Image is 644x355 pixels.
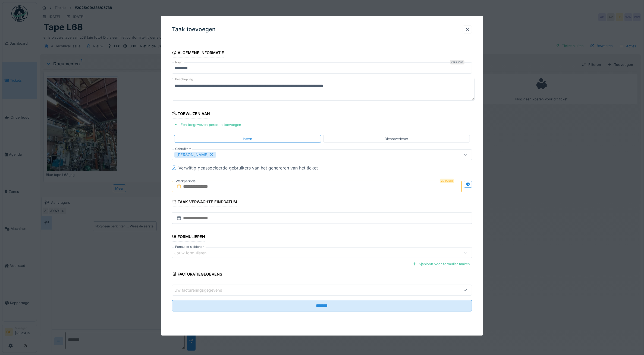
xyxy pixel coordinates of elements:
[172,26,216,33] h3: Taak toevoegen
[174,245,206,249] label: Formulier sjablonen
[410,260,472,268] div: Sjabloon voor formulier maken
[174,60,184,65] label: Naam
[172,49,224,58] div: Algemene informatie
[174,147,192,151] label: Gebruikers
[172,270,222,279] div: Facturatiegegevens
[172,198,237,207] div: Taak verwachte einddatum
[172,233,205,242] div: Formulieren
[174,76,194,83] label: Beschrijving
[174,250,214,256] div: Jouw formulieren
[243,136,252,141] div: Intern
[175,178,196,184] label: Werkperiode
[172,109,210,119] div: Toewijzen aan
[440,179,454,183] div: Verplicht
[450,60,464,64] div: Verplicht
[178,165,318,171] div: Verwittig geassocieerde gebruikers van het genereren van het ticket
[174,152,216,158] div: [PERSON_NAME]
[385,136,408,141] div: Dienstverlener
[172,121,243,128] div: Een toegewezen persoon toevoegen
[174,287,230,293] div: Uw factureringsgegevens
